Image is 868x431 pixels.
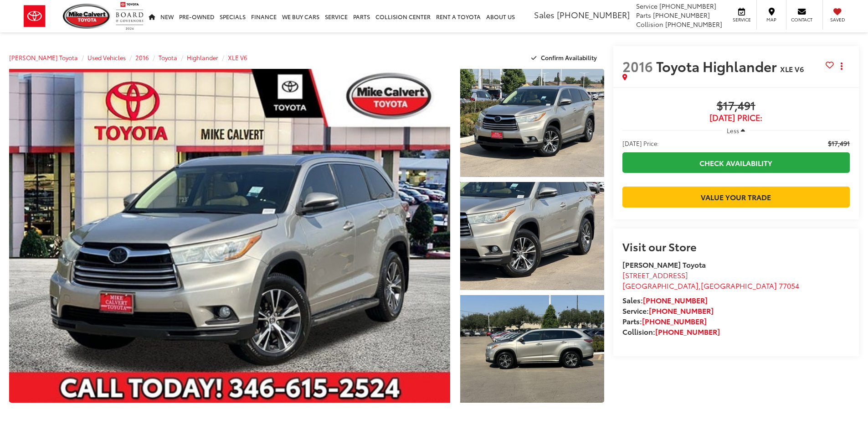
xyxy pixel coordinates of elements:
span: Contact [791,16,812,23]
a: Expand Photo 2 [460,182,604,290]
strong: Parts: [622,316,707,326]
a: Toyota [159,53,177,62]
span: [GEOGRAPHIC_DATA] [701,280,777,291]
strong: Service: [622,305,714,316]
a: [PHONE_NUMBER] [655,326,720,337]
button: Confirm Availability [526,50,604,66]
a: [PERSON_NAME] Toyota [9,53,78,62]
span: [GEOGRAPHIC_DATA] [622,280,699,291]
a: Check Availability [622,152,850,173]
span: [PHONE_NUMBER] [653,10,710,20]
a: [STREET_ADDRESS] [GEOGRAPHIC_DATA],[GEOGRAPHIC_DATA] 77054 [622,270,799,291]
strong: Collision: [622,326,720,337]
span: [PHONE_NUMBER] [665,20,722,29]
img: 2016 Toyota Highlander XLE V6 [458,181,605,291]
span: Service [731,16,752,23]
span: Confirm Availability [541,53,597,62]
img: Mike Calvert Toyota [63,4,111,29]
span: Parts [636,10,651,20]
a: [PHONE_NUMBER] [649,305,714,316]
span: [DATE] Price: [622,113,850,122]
a: [PHONE_NUMBER] [642,316,707,326]
span: Map [761,16,781,23]
a: XLE V6 [228,53,247,62]
button: Actions [834,58,850,74]
span: Saved [827,16,847,23]
span: Less [727,126,739,135]
a: Expand Photo 1 [460,69,604,177]
button: Less [722,122,750,139]
span: 2016 [622,56,653,76]
span: $17,491 [622,99,850,113]
a: Expand Photo 3 [460,295,604,403]
span: $17,491 [828,139,850,148]
a: Highlander [187,53,218,62]
h2: Visit our Store [622,240,850,252]
span: [STREET_ADDRESS] [622,270,688,280]
img: 2016 Toyota Highlander XLE V6 [458,294,605,404]
span: Toyota Highlander [656,56,780,76]
a: Used Vehicles [87,53,126,62]
span: [DATE] Price: [622,139,659,148]
img: 2016 Toyota Highlander XLE V6 [5,67,454,405]
img: 2016 Toyota Highlander XLE V6 [458,68,605,178]
a: [PHONE_NUMBER] [643,295,708,305]
span: Sales [534,9,555,21]
span: [PHONE_NUMBER] [557,9,630,21]
span: [PHONE_NUMBER] [659,1,716,10]
strong: [PERSON_NAME] Toyota [622,259,706,270]
span: XLE V6 [780,63,804,74]
span: dropdown dots [841,62,842,70]
a: Expand Photo 0 [9,69,450,403]
span: Collision [636,20,663,29]
span: Service [636,1,657,10]
strong: Sales: [622,295,708,305]
a: 2016 [135,53,149,62]
span: 77054 [779,280,799,291]
span: , [622,280,799,291]
a: Value Your Trade [622,187,850,207]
